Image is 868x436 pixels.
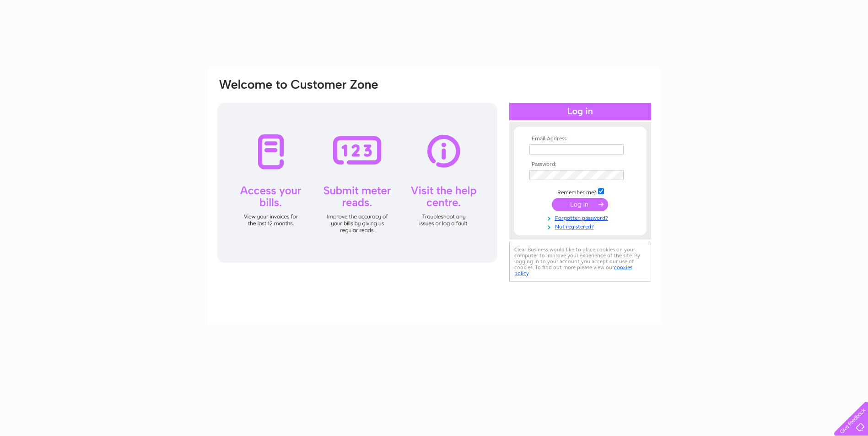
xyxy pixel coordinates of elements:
[529,213,633,222] a: Forgotten password?
[527,136,633,142] th: Email Address:
[509,242,651,282] div: Clear Business would like to place cookies on your computer to improve your experience of the sit...
[529,222,633,230] a: Not registered?
[527,187,633,196] td: Remember me?
[527,161,633,168] th: Password:
[552,198,608,211] input: Submit
[514,264,632,276] a: cookies policy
